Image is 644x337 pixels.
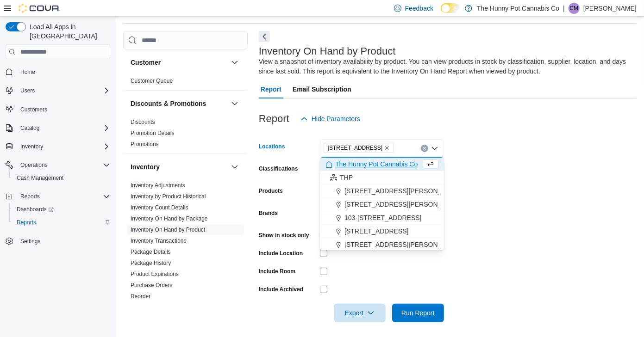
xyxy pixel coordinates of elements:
[320,184,444,198] button: [STREET_ADDRESS][PERSON_NAME]
[131,78,173,84] a: Customer Queue
[17,235,110,247] span: Settings
[229,57,240,68] button: Customer
[320,211,444,225] button: 103-[STREET_ADDRESS]
[131,248,171,256] span: Package Details
[2,140,114,153] button: Inventory
[344,227,408,236] span: [STREET_ADDRESS]
[131,129,175,137] span: Promotion Details
[259,143,285,150] label: Locations
[131,77,173,85] span: Customer Queue
[312,114,360,123] span: Hide Parameters
[320,225,444,238] button: [STREET_ADDRESS]
[131,130,175,136] a: Promotion Details
[13,172,67,184] a: Cash Management
[6,61,110,272] nav: Complex example
[131,162,160,172] h3: Inventory
[13,217,110,228] span: Reports
[131,182,185,189] span: Inventory Adjustments
[259,187,283,195] label: Products
[259,232,309,239] label: Show in stock only
[328,143,383,153] span: [STREET_ADDRESS]
[17,206,54,213] span: Dashboards
[13,204,57,215] a: Dashboards
[131,227,205,233] a: Inventory On Hand by Product
[421,145,428,152] button: Clear input
[405,4,433,13] span: Feedback
[131,259,171,267] span: Package History
[131,260,171,266] a: Package History
[335,159,418,169] span: The Hunny Pot Cannabis Co
[344,240,462,249] span: [STREET_ADDRESS][PERSON_NAME]
[17,219,36,226] span: Reports
[441,3,460,13] input: Dark Mode
[229,98,240,109] button: Discounts & Promotions
[17,159,110,171] span: Operations
[324,143,394,153] span: 600 Fleet St
[17,104,51,115] a: Customers
[293,80,351,98] span: Email Subscription
[259,31,270,42] button: Next
[123,116,248,153] div: Discounts & Promotions
[2,122,114,135] button: Catalog
[2,65,114,78] button: Home
[20,87,35,94] span: Users
[259,250,303,257] label: Include Location
[401,308,435,318] span: Run Report
[131,238,187,244] a: Inventory Transactions
[131,58,227,67] button: Customer
[441,13,441,13] span: Dark Mode
[2,234,114,248] button: Settings
[259,57,632,76] div: View a snapshot of inventory availability by product. You can view products in stock by classific...
[20,68,35,76] span: Home
[344,186,462,196] span: [STREET_ADDRESS][PERSON_NAME]
[259,165,298,172] label: Classifications
[131,141,159,148] span: Promotions
[2,103,114,116] button: Customers
[17,85,38,96] button: Users
[320,171,444,184] button: THP
[131,182,185,189] a: Inventory Adjustments
[297,110,364,128] button: Hide Parameters
[20,106,47,113] span: Customers
[131,293,150,300] span: Reorder
[131,99,206,108] h3: Discounts & Promotions
[131,215,208,222] a: Inventory On Hand by Package
[563,3,565,14] p: |
[131,204,188,211] span: Inventory Count Details
[569,3,580,14] div: Corrin Marier
[20,238,40,245] span: Settings
[131,282,173,288] a: Purchase Orders
[320,198,444,211] button: [STREET_ADDRESS][PERSON_NAME]
[9,216,114,229] button: Reports
[334,304,386,322] button: Export
[131,58,161,67] h3: Customer
[131,162,227,172] button: Inventory
[131,271,179,277] a: Product Expirations
[340,173,353,182] span: THP
[2,190,114,203] button: Reports
[131,193,206,200] a: Inventory by Product Historical
[17,104,110,115] span: Customers
[131,249,171,255] a: Package Details
[17,236,44,247] a: Settings
[131,118,155,126] span: Discounts
[259,209,278,217] label: Brands
[20,193,40,200] span: Reports
[320,238,444,251] button: [STREET_ADDRESS][PERSON_NAME]
[17,159,51,171] button: Operations
[9,172,114,184] button: Cash Management
[229,161,240,172] button: Inventory
[13,172,110,184] span: Cash Management
[583,3,637,14] p: [PERSON_NAME]
[2,84,114,97] button: Users
[17,85,110,96] span: Users
[17,123,110,134] span: Catalog
[131,204,188,211] a: Inventory Count Details
[131,193,206,200] span: Inventory by Product Historical
[392,304,444,322] button: Run Report
[17,141,47,152] button: Inventory
[131,282,173,289] span: Purchase Orders
[131,293,150,300] a: Reorder
[259,268,295,275] label: Include Room
[20,143,43,150] span: Inventory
